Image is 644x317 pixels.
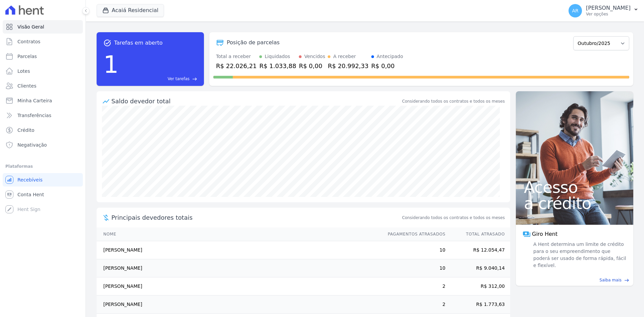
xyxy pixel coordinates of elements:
div: Posição de parcelas [227,39,280,47]
p: [PERSON_NAME] [586,5,631,11]
th: Nome [97,227,381,241]
td: [PERSON_NAME] [97,241,381,259]
span: Conta Hent [17,191,44,198]
div: R$ 1.033,88 [259,61,296,70]
span: Clientes [17,83,36,89]
td: 10 [381,241,446,259]
td: [PERSON_NAME] [97,296,381,314]
div: R$ 22.026,21 [216,61,257,70]
div: Considerando todos os contratos e todos os meses [402,98,505,104]
a: Recebíveis [3,173,83,187]
span: Parcelas [17,53,37,60]
td: R$ 1.773,63 [446,296,510,314]
td: R$ 9.040,14 [446,259,510,277]
div: A receber [333,53,356,60]
td: [PERSON_NAME] [97,277,381,296]
a: Contratos [3,35,83,48]
td: 2 [381,277,446,296]
span: task_alt [103,39,111,47]
span: Ver tarefas [168,76,190,82]
span: Principais devedores totais [111,213,401,222]
a: Conta Hent [3,188,83,201]
a: Negativação [3,138,83,152]
p: Ver opções [586,11,631,17]
a: Ver tarefas east [121,76,197,82]
span: Acesso [524,179,625,195]
div: R$ 20.992,33 [328,61,368,70]
div: Saldo devedor total [111,97,401,106]
span: east [624,278,629,283]
a: Parcelas [3,50,83,63]
div: Liquidados [265,53,290,60]
span: a crédito [524,195,625,211]
td: R$ 12.054,47 [446,241,510,259]
span: Recebíveis [17,176,43,183]
a: Minha Carteira [3,94,83,107]
div: Antecipado [377,53,403,60]
span: AR [572,8,578,13]
a: Transferências [3,109,83,122]
span: Saiba mais [599,277,622,283]
a: Crédito [3,123,83,137]
div: R$ 0,00 [299,61,325,70]
td: [PERSON_NAME] [97,259,381,277]
span: Considerando todos os contratos e todos os meses [402,215,505,221]
a: Saiba mais east [520,277,629,283]
button: Acaiá Residencial [97,4,164,17]
div: Total a receber [216,53,257,60]
a: Clientes [3,79,83,93]
th: Pagamentos Atrasados [381,227,446,241]
a: Lotes [3,64,83,78]
span: east [192,76,197,82]
span: Tarefas em aberto [114,39,163,47]
td: R$ 312,00 [446,277,510,296]
span: Giro Hent [532,230,557,238]
span: Minha Carteira [17,97,52,104]
span: Lotes [17,68,30,74]
button: AR [PERSON_NAME] Ver opções [563,1,644,20]
div: 1 [103,47,119,82]
span: Visão Geral [17,23,44,30]
span: Transferências [17,112,51,119]
span: Contratos [17,38,40,45]
td: 10 [381,259,446,277]
span: Crédito [17,127,35,134]
th: Total Atrasado [446,227,510,241]
div: Plataformas [5,162,80,170]
span: A Hent determina um limite de crédito para o seu empreendimento que poderá ser usado de forma ráp... [532,241,627,269]
a: Visão Geral [3,20,83,34]
div: Vencidos [304,53,325,60]
td: 2 [381,296,446,314]
div: R$ 0,00 [371,61,403,70]
span: Negativação [17,142,47,148]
